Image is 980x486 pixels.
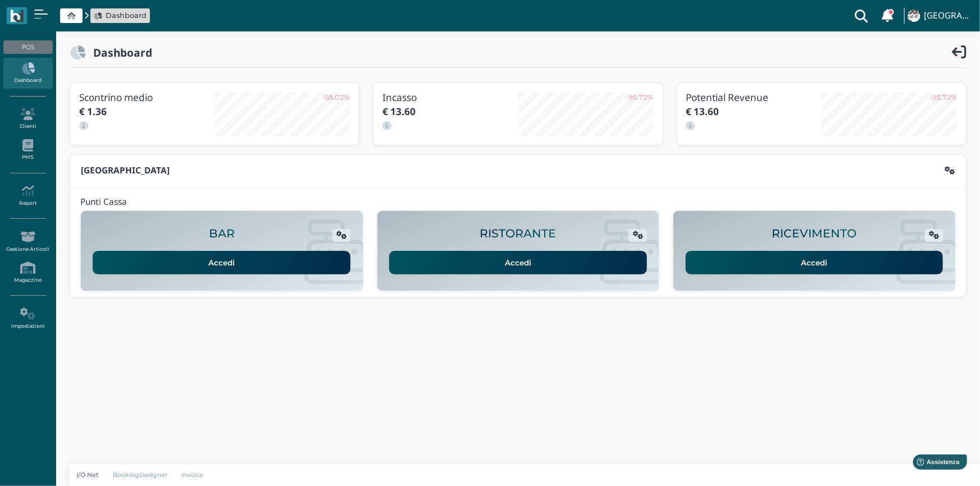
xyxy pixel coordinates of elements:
[106,10,147,21] span: Dashboard
[94,10,147,21] a: Dashboard
[93,251,350,274] a: Accedi
[686,105,719,118] b: € 13.60
[81,164,170,176] b: [GEOGRAPHIC_DATA]
[3,257,52,288] a: Magazzino
[86,47,152,58] h2: Dashboard
[686,92,822,103] h3: Potential Revenue
[900,451,970,476] iframe: Help widget launcher
[80,198,127,207] h4: Punti Cassa
[382,92,518,103] h3: Incasso
[10,10,23,22] img: logo
[3,180,52,211] a: Report
[924,11,973,21] h4: [GEOGRAPHIC_DATA]
[33,9,74,17] span: Assistenza
[3,135,52,166] a: PMS
[908,10,920,22] img: ...
[772,227,857,240] h2: RICEVIMENTO
[3,58,52,89] a: Dashboard
[3,226,52,257] a: Gestione Articoli
[382,105,416,118] b: € 13.60
[209,227,235,240] h2: BAR
[906,2,973,29] a: ... [GEOGRAPHIC_DATA]
[79,92,215,103] h3: Scontrino medio
[389,251,647,274] a: Accedi
[79,105,107,118] b: € 1.36
[3,303,52,334] a: Impostazioni
[480,227,556,240] h2: RISTORANTE
[686,251,943,274] a: Accedi
[3,40,52,54] div: POS
[3,103,52,134] a: Clienti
